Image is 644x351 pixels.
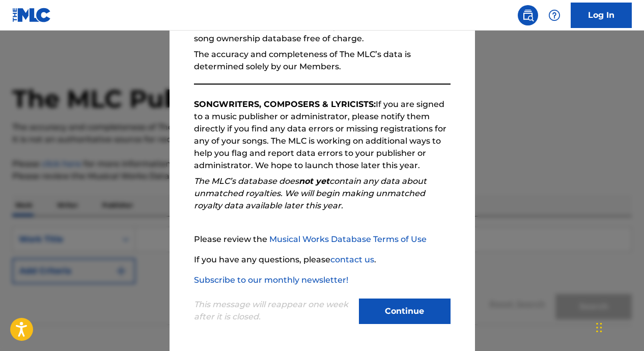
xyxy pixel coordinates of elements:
p: The accuracy and completeness of The MLC’s data is determined solely by our Members. [194,48,451,73]
p: Please review the [194,233,451,246]
p: This message will reappear one week after it is closed. [194,299,353,323]
strong: SONGWRITERS, COMPOSERS & LYRICISTS: [194,99,376,109]
a: Log In [571,3,632,28]
em: The MLC’s database does contain any data about unmatched royalties. We will begin making unmatche... [194,176,427,210]
iframe: Chat Widget [593,302,644,351]
img: help [548,9,561,21]
a: Subscribe to our monthly newsletter! [194,275,348,285]
img: MLC Logo [12,8,51,22]
p: If you have any questions, please . [194,254,451,266]
a: contact us [330,255,374,264]
p: If you are signed to a music publisher or administrator, please notify them directly if you find ... [194,98,451,172]
strong: not yet [299,176,329,186]
button: Continue [359,299,451,324]
div: Slepen [596,312,602,343]
img: search [522,9,534,21]
a: Musical Works Database Terms of Use [269,234,427,244]
a: Public Search [518,5,538,25]
div: Chatwidget [593,302,644,351]
div: Help [544,5,565,25]
p: The Public Work Search allows anyone to search The MLC’s song ownership database free of charge. [194,20,451,45]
